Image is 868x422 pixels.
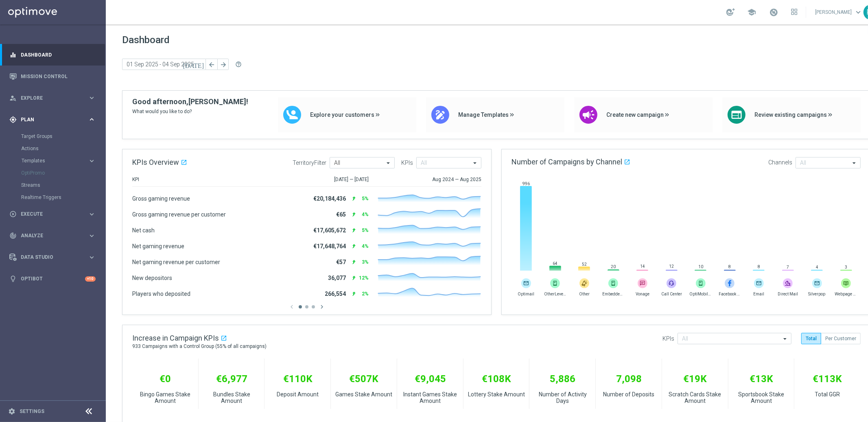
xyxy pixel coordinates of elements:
[9,51,17,59] i: equalizer
[21,66,96,87] a: Mission Control
[21,155,105,167] div: Templates
[9,275,17,282] i: lightbulb
[9,276,96,282] button: lightbulb Optibot +10
[21,268,85,290] a: Optibot
[22,158,88,163] div: Templates
[9,73,96,80] button: Mission Control
[9,232,96,239] button: track_changes Analyze keyboard_arrow_right
[88,157,96,165] i: keyboard_arrow_right
[9,94,17,102] i: person_search
[854,8,863,17] span: keyboard_arrow_down
[22,158,80,163] span: Templates
[9,116,96,123] button: gps_fixed Plan keyboard_arrow_right
[747,8,756,17] span: school
[9,66,96,87] div: Mission Control
[9,254,88,261] div: Data Studio
[21,255,88,260] span: Data Studio
[88,232,96,240] i: keyboard_arrow_right
[21,167,105,179] div: OptiPromo
[21,157,96,164] button: Templates keyboard_arrow_right
[21,130,105,142] div: Target Groups
[21,179,105,191] div: Streams
[21,182,85,188] a: Streams
[9,232,88,239] div: Analyze
[21,117,88,122] span: Plan
[85,276,96,282] div: +10
[9,116,88,123] div: Plan
[9,210,88,218] div: Execute
[8,408,15,415] i: settings
[21,142,105,155] div: Actions
[21,96,88,101] span: Explore
[21,233,88,238] span: Analyze
[21,194,85,201] a: Realtime Triggers
[9,210,17,218] i: play_circle_outline
[9,52,96,58] button: equalizer Dashboard
[9,211,96,217] button: play_circle_outline Execute keyboard_arrow_right
[88,254,96,261] i: keyboard_arrow_right
[88,94,96,102] i: keyboard_arrow_right
[21,145,85,152] a: Actions
[20,409,44,414] a: Settings
[9,94,88,102] div: Explore
[21,212,88,216] span: Execute
[9,116,17,123] i: gps_fixed
[88,210,96,218] i: keyboard_arrow_right
[814,6,864,18] a: [PERSON_NAME]keyboard_arrow_down
[21,191,105,203] div: Realtime Triggers
[9,232,17,239] i: track_changes
[21,133,85,140] a: Target Groups
[9,44,96,66] div: Dashboard
[9,268,96,290] div: Optibot
[9,95,96,101] button: person_search Explore keyboard_arrow_right
[9,254,96,260] button: Data Studio keyboard_arrow_right
[88,116,96,123] i: keyboard_arrow_right
[21,44,96,66] a: Dashboard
